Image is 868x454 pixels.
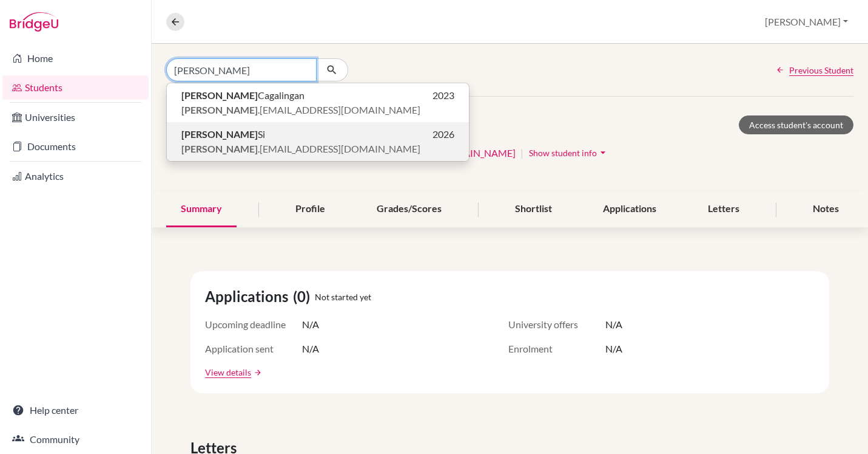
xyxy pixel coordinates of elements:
span: 2023 [432,88,454,103]
div: Applications [588,191,671,227]
span: Previous Student [789,64,853,77]
i: arrow_drop_down [597,146,609,159]
a: Analytics [2,164,149,188]
div: Notes [798,191,853,227]
a: Universities [2,105,149,129]
a: Documents [2,134,149,159]
a: Help center [2,398,149,422]
a: Previous Student [776,64,853,77]
a: Students [2,75,149,100]
button: [PERSON_NAME]Si2026[PERSON_NAME].[EMAIL_ADDRESS][DOMAIN_NAME] [167,122,469,161]
span: .[EMAIL_ADDRESS][DOMAIN_NAME] [181,103,420,117]
span: University offers [508,317,605,332]
span: | [520,146,523,160]
span: N/A [302,342,319,356]
span: Applications [205,286,293,308]
button: [PERSON_NAME] [759,10,853,33]
span: Si [181,127,265,142]
button: [PERSON_NAME]Cagalingan2023[PERSON_NAME].[EMAIL_ADDRESS][DOMAIN_NAME] [167,83,469,122]
button: Show student infoarrow_drop_down [528,143,610,162]
div: Summary [166,191,237,227]
a: Access student's account [739,115,853,134]
span: Enrolment [508,342,605,356]
span: Cagalingan [181,88,304,103]
span: 2026 [432,127,454,142]
span: N/A [302,317,319,332]
span: Not started yet [315,291,371,303]
div: Shortlist [500,191,567,227]
span: N/A [605,342,622,356]
span: .[EMAIL_ADDRESS][DOMAIN_NAME] [181,142,420,156]
input: Find student by name... [166,58,317,81]
div: Letters [693,191,754,227]
b: [PERSON_NAME] [181,104,258,115]
img: Bridge-U [10,12,58,32]
a: Community [2,427,149,452]
span: Show student info [529,148,597,158]
div: Profile [281,191,340,227]
span: Upcoming deadline [205,317,302,332]
b: [PERSON_NAME] [181,128,258,140]
b: [PERSON_NAME] [181,143,258,154]
b: [PERSON_NAME] [181,89,258,101]
span: (0) [293,286,315,308]
span: N/A [605,317,622,332]
div: Grades/Scores [362,191,456,227]
a: arrow_forward [251,368,262,377]
a: Home [2,46,149,71]
a: View details [205,366,251,379]
span: Application sent [205,342,302,356]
